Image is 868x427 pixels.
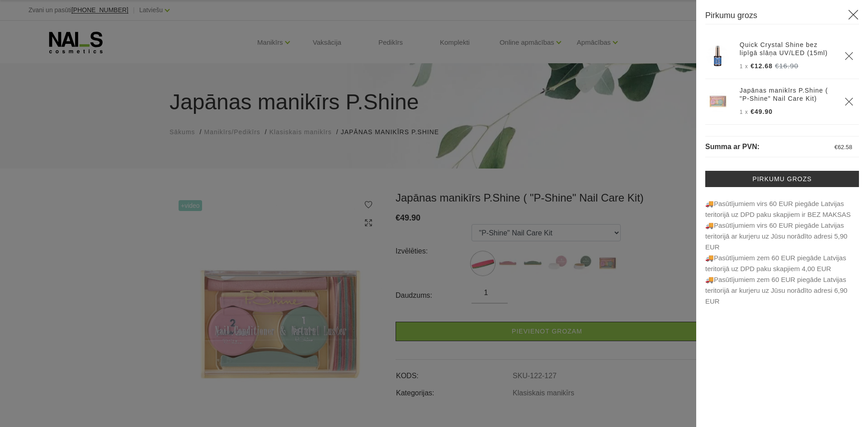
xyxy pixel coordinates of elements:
span: 1 x [740,109,748,115]
a: Pirkumu grozs [705,171,859,187]
span: €12.68 [750,62,773,70]
h3: Pirkumu grozs [705,9,859,24]
span: 1 x [740,63,748,70]
span: € [835,144,838,150]
s: €16.90 [775,62,798,70]
p: 🚚Pasūtījumiem virs 60 EUR piegāde Latvijas teritorijā uz DPD paku skapjiem ir BEZ MAKSAS 🚚Pas... [705,198,859,307]
a: Delete [844,97,854,106]
a: Japānas manikīrs P.Shine ( "P-Shine" Nail Care Kit) [740,86,834,103]
a: Quick Crystal Shine bez lipīgā slāņa UV/LED (15ml) [740,41,834,57]
span: €49.90 [750,108,773,115]
span: 62.58 [838,144,852,150]
a: Delete [844,52,854,61]
span: Summa ar PVN: [705,143,759,150]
